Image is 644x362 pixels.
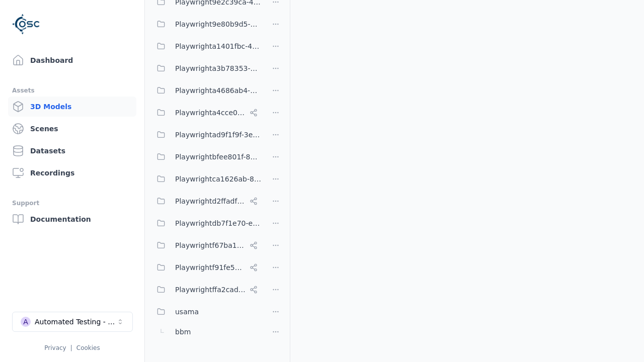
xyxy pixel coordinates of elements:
[151,14,262,34] button: Playwright9e80b9d5-ab0b-4e8f-a3de-da46b25b8298
[151,147,262,167] button: Playwrightbfee801f-8be1-42a6-b774-94c49e43b650
[175,129,262,141] span: Playwrightad9f1f9f-3e6a-4231-8f19-c506bf64a382
[151,191,262,211] button: Playwrightd2ffadf0-c973-454c-8fcf-dadaeffcb802
[175,239,246,251] span: Playwrightf67ba199-386a-42d1-aebc-3b37e79c7296
[151,80,262,101] button: Playwrighta4686ab4-5e79-4367-b0cd-fba3a2960cd2
[175,195,246,207] span: Playwrightd2ffadf0-c973-454c-8fcf-dadaeffcb802
[44,344,66,351] a: Privacy
[175,18,262,30] span: Playwright9e80b9d5-ab0b-4e8f-a3de-da46b25b8298
[8,141,136,161] a: Datasets
[21,317,31,327] div: A
[70,344,72,351] span: |
[175,40,262,52] span: Playwrighta1401fbc-43d7-48dd-a309-be935d99d708
[8,97,136,117] a: 3D Models
[175,306,199,318] span: usama
[151,58,262,78] button: Playwrighta3b78353-5999-46c5-9eab-70007203469a
[12,84,132,97] div: Assets
[12,197,132,209] div: Support
[151,125,262,145] button: Playwrightad9f1f9f-3e6a-4231-8f19-c506bf64a382
[8,163,136,183] a: Recordings
[8,209,136,229] a: Documentation
[12,10,40,38] img: Logo
[151,280,262,300] button: Playwrightffa2cad8-0214-4c2f-a758-8e9593c5a37e
[151,257,262,278] button: Playwrightf91fe523-dd75-44f3-a953-451f6070cb42
[175,62,262,74] span: Playwrighta3b78353-5999-46c5-9eab-70007203469a
[76,344,100,351] a: Cookies
[175,151,262,163] span: Playwrightbfee801f-8be1-42a6-b774-94c49e43b650
[35,317,116,327] div: Automated Testing - Playwright
[151,169,262,189] button: Playwrightca1626ab-8cec-4ddc-b85a-2f9392fe08d1
[175,217,262,229] span: Playwrightdb7f1e70-e54d-4da7-b38d-464ac70cc2ba
[151,322,262,342] button: bbm
[8,50,136,70] a: Dashboard
[151,36,262,56] button: Playwrighta1401fbc-43d7-48dd-a309-be935d99d708
[151,235,262,255] button: Playwrightf67ba199-386a-42d1-aebc-3b37e79c7296
[175,326,191,338] span: bbm
[151,213,262,233] button: Playwrightdb7f1e70-e54d-4da7-b38d-464ac70cc2ba
[175,261,246,274] span: Playwrightf91fe523-dd75-44f3-a953-451f6070cb42
[151,302,262,322] button: usama
[175,173,262,185] span: Playwrightca1626ab-8cec-4ddc-b85a-2f9392fe08d1
[8,119,136,139] a: Scenes
[12,312,133,332] button: Select a workspace
[151,103,262,123] button: Playwrighta4cce06a-a8e6-4c0d-bfc1-93e8d78d750a
[175,84,262,97] span: Playwrighta4686ab4-5e79-4367-b0cd-fba3a2960cd2
[175,284,246,296] span: Playwrightffa2cad8-0214-4c2f-a758-8e9593c5a37e
[175,107,246,119] span: Playwrighta4cce06a-a8e6-4c0d-bfc1-93e8d78d750a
